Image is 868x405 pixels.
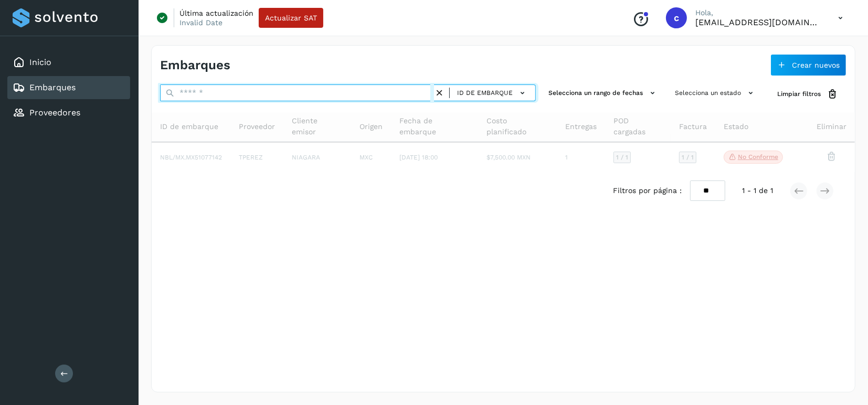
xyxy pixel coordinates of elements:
a: Proveedores [29,108,80,118]
span: Filtros por página : [613,185,682,196]
td: NIAGARA [283,142,351,173]
span: NBL/MX.MX51077142 [160,154,222,161]
p: Última actualización [179,8,253,18]
span: ID de embarque [160,121,218,132]
span: 1 - 1 de 1 [742,185,773,196]
td: 1 [557,142,605,173]
h4: Embarques [160,58,230,73]
span: Entregas [565,121,597,132]
button: Crear nuevos [770,54,846,76]
span: Estado [724,121,748,132]
span: ID de embarque [457,88,513,98]
span: Proveedor [239,121,275,132]
button: Limpiar filtros [769,84,846,104]
p: Hola, [695,8,821,17]
span: Limpiar filtros [777,89,821,99]
p: cavila@niagarawater.com [695,17,821,27]
span: Costo planificado [486,115,548,137]
button: Actualizar SAT [259,8,323,28]
span: [DATE] 18:00 [399,154,438,161]
td: $7,500.00 MXN [478,142,556,173]
td: TPEREZ [230,142,283,173]
p: Invalid Date [179,18,223,27]
span: 1 / 1 [682,154,694,161]
span: 1 / 1 [616,154,628,161]
span: Cliente emisor [292,115,343,137]
td: MXC [351,142,391,173]
a: Inicio [29,57,51,67]
p: No conforme [738,153,778,161]
button: ID de embarque [454,86,531,101]
span: POD cargadas [613,115,662,137]
span: Actualizar SAT [265,14,317,22]
span: Origen [359,121,383,132]
span: Factura [679,121,707,132]
div: Inicio [7,51,130,74]
a: Embarques [29,82,76,92]
span: Fecha de embarque [399,115,470,137]
span: Crear nuevos [792,61,840,69]
div: Embarques [7,76,130,99]
button: Selecciona un estado [671,84,760,102]
span: Eliminar [817,121,846,132]
div: Proveedores [7,101,130,124]
button: Selecciona un rango de fechas [544,84,662,102]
